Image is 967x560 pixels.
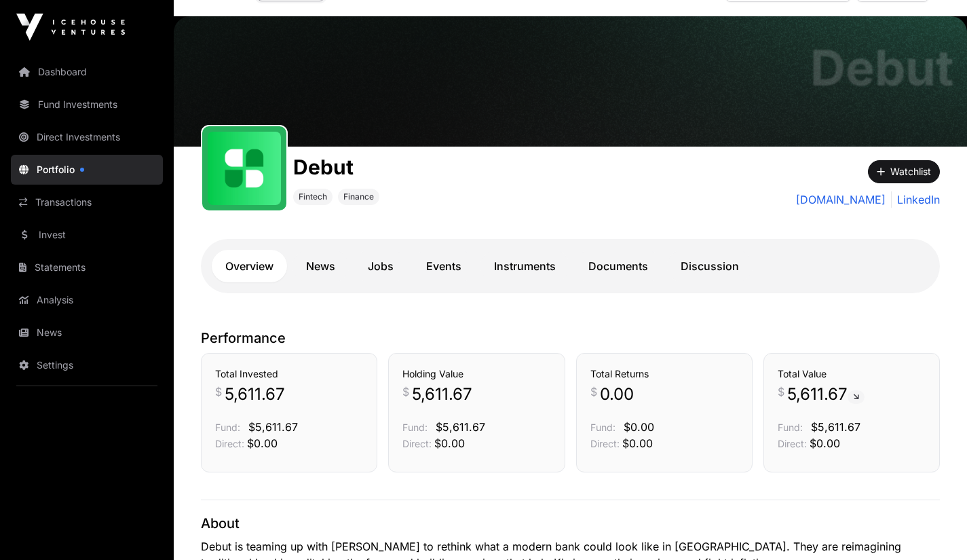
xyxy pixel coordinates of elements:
[436,420,485,434] span: $5,611.67
[201,514,940,533] p: About
[201,329,940,348] p: Performance
[11,285,163,315] a: Analysis
[810,43,953,92] h1: Debut
[16,14,125,41] img: Icehouse Ventures Logo
[778,367,926,381] h3: Total Value
[402,367,550,381] h3: Holding Value
[354,250,407,282] a: Jobs
[225,384,285,405] span: 5,611.67
[480,250,569,282] a: Instruments
[11,155,163,185] a: Portfolio
[299,191,327,202] span: Fintech
[292,250,349,282] a: News
[575,250,662,282] a: Documents
[811,420,860,434] span: $5,611.67
[215,438,244,449] span: Direct:
[11,350,163,380] a: Settings
[810,436,840,450] span: $0.00
[868,160,940,183] button: Watchlist
[778,422,803,433] span: Fund:
[412,384,472,405] span: 5,611.67
[891,191,940,208] a: LinkedIn
[212,250,929,282] nav: Tabs
[11,220,163,250] a: Invest
[11,57,163,87] a: Dashboard
[208,132,281,205] img: 306623583_213968920956362_1966443569114915731_n.jpg
[402,384,409,400] span: $
[11,90,163,119] a: Fund Investments
[402,422,428,433] span: Fund:
[215,367,363,381] h3: Total Invested
[622,436,653,450] span: $0.00
[899,495,967,560] iframe: Chat Widget
[293,155,379,179] h1: Debut
[778,384,784,400] span: $
[215,422,240,433] span: Fund:
[215,384,222,400] span: $
[590,367,738,381] h3: Total Returns
[787,384,865,405] span: 5,611.67
[402,438,432,449] span: Direct:
[11,122,163,152] a: Direct Investments
[624,420,654,434] span: $0.00
[11,253,163,282] a: Statements
[778,438,807,449] span: Direct:
[590,384,597,400] span: $
[590,422,615,433] span: Fund:
[174,16,967,147] img: Debut
[343,191,374,202] span: Finance
[796,191,886,208] a: [DOMAIN_NAME]
[212,250,287,282] a: Overview
[248,420,298,434] span: $5,611.67
[667,250,753,282] a: Discussion
[11,318,163,348] a: News
[590,438,620,449] span: Direct:
[600,384,634,405] span: 0.00
[434,436,465,450] span: $0.00
[413,250,475,282] a: Events
[247,436,278,450] span: $0.00
[11,187,163,217] a: Transactions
